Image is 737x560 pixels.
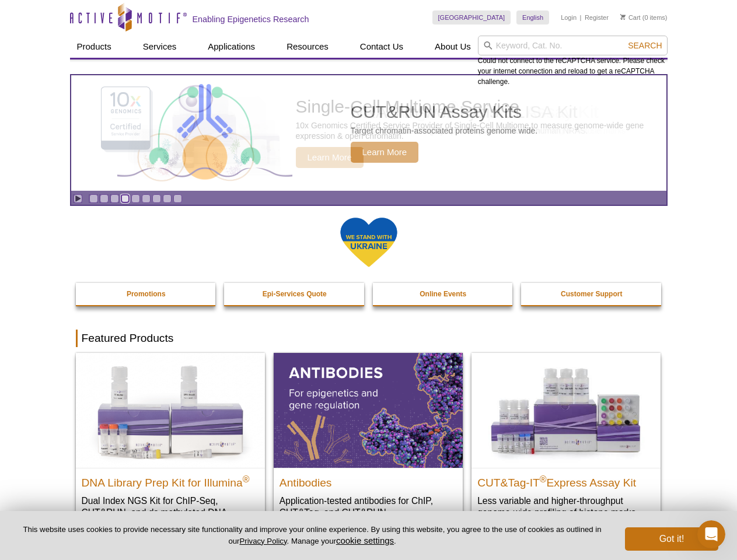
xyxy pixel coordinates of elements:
a: CUT&RUN Assay Kits CUT&RUN Assay Kits Target chromatin-associated proteins genome wide. Learn More [71,75,666,191]
span: Learn More [351,142,419,163]
a: [GEOGRAPHIC_DATA] [432,10,511,24]
strong: Online Events [420,290,466,298]
a: Go to slide 5 [131,194,140,203]
button: cookie settings [336,535,394,545]
a: Contact Us [353,36,410,58]
img: DNA Library Prep Kit for Illumina [76,353,265,467]
a: Services [136,36,184,58]
a: Online Events [373,283,514,305]
strong: Epi-Services Quote [263,290,327,298]
a: Go to slide 9 [173,194,182,203]
input: Keyword, Cat. No. [478,36,668,55]
a: CUT&Tag-IT® Express Assay Kit CUT&Tag-IT®Express Assay Kit Less variable and higher-throughput ge... [471,353,661,530]
a: Go to slide 8 [163,194,172,203]
a: English [516,10,549,24]
a: All Antibodies Antibodies Application-tested antibodies for ChIP, CUT&Tag, and CUT&RUN. [274,353,463,530]
h2: CUT&RUN Assay Kits [351,103,538,121]
p: Dual Index NGS Kit for ChIP-Seq, CUT&RUN, and ds methylated DNA assays. [82,495,259,530]
h2: Antibodies [280,471,457,489]
button: Got it! [625,527,718,551]
a: Applications [201,36,262,58]
a: Privacy Policy [239,537,287,545]
a: Products [70,36,118,58]
li: | [580,10,582,24]
h2: CUT&Tag-IT Express Assay Kit [477,471,655,489]
iframe: Intercom live chat [697,520,725,548]
img: We Stand With Ukraine [340,216,398,268]
a: Register [585,13,609,22]
a: Customer Support [521,283,662,305]
a: Resources [280,36,336,58]
p: This website uses cookies to provide necessary site functionality and improve your online experie... [19,524,606,547]
a: Login [561,13,577,22]
a: DNA Library Prep Kit for Illumina DNA Library Prep Kit for Illumina® Dual Index NGS Kit for ChIP-... [76,353,265,541]
a: Cart [620,13,641,22]
a: Epi-Services Quote [224,283,365,305]
li: (0 items) [620,10,668,24]
article: CUT&RUN Assay Kits [71,75,666,191]
img: CUT&RUN Assay Kits [117,80,292,187]
a: About Us [428,36,478,58]
strong: Customer Support [561,290,622,298]
p: Application-tested antibodies for ChIP, CUT&Tag, and CUT&RUN. [280,495,457,519]
h2: DNA Library Prep Kit for Illumina [82,471,259,489]
h2: Enabling Epigenetics Research [193,14,309,24]
p: Less variable and higher-throughput genome-wide profiling of histone marks​. [477,495,655,519]
a: Go to slide 7 [152,194,161,203]
strong: Promotions [127,290,166,298]
img: CUT&Tag-IT® Express Assay Kit [471,353,661,467]
img: Your Cart [620,14,626,20]
a: Go to slide 4 [121,194,130,203]
a: Toggle autoplay [74,194,82,203]
p: Target chromatin-associated proteins genome wide. [351,125,538,136]
a: Go to slide 2 [100,194,109,203]
div: Could not connect to the reCAPTCHA service. Please check your internet connection and reload to g... [478,36,668,87]
img: All Antibodies [274,353,463,467]
span: Search [628,41,662,50]
a: Go to slide 6 [142,194,151,203]
a: Go to slide 3 [110,194,119,203]
sup: ® [243,474,250,484]
button: Search [624,40,665,51]
a: Promotions [76,283,217,305]
sup: ® [540,474,547,484]
h2: Featured Products [76,330,662,347]
a: Go to slide 1 [89,194,98,203]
